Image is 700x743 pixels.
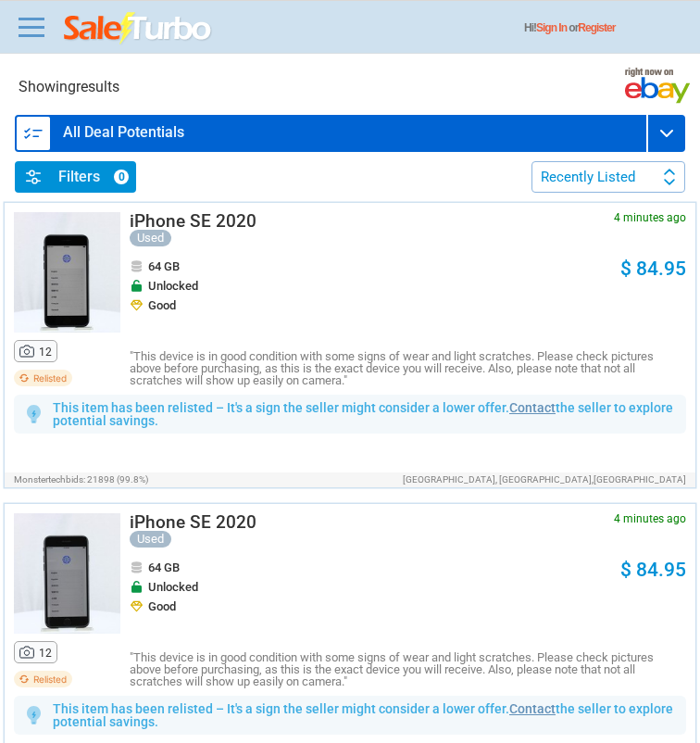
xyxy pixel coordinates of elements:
[148,260,180,272] span: 64 GB
[509,701,556,716] a: Contact
[33,674,67,684] span: Relisted
[14,474,85,485] span: monstertechbids:
[130,651,686,687] p: "This device is in good condition with some signs of wear and light scratches. Please check pictu...
[148,600,176,612] span: Good
[119,171,125,183] p: 0
[536,21,567,34] a: Sign In
[620,258,686,280] span: $ 84.95
[148,581,198,593] span: Unlocked
[39,346,52,358] span: 12
[578,21,615,34] a: Register
[620,560,686,580] a: $ 84.95
[620,559,686,581] span: $ 84.95
[524,21,536,34] span: Hi!
[148,561,180,573] span: 64 GB
[509,400,556,415] a: Contact
[19,80,119,94] div: Showing results
[130,511,256,533] span: iPhone SE 2020
[130,513,256,531] a: iPhone SE 2020
[403,475,686,485] span: [GEOGRAPHIC_DATA], [GEOGRAPHIC_DATA],[GEOGRAPHIC_DATA]
[569,21,615,34] span: or
[130,212,256,230] a: iPhone SE 2020
[130,350,686,386] p: "This device is in good condition with some signs of wear and light scratches. Please check pictu...
[620,259,686,279] a: $ 84.95
[53,401,677,427] p: This item has been relisted – It's a sign the seller might consider a lower offer. the seller to ...
[64,12,213,45] img: saleturbo.com - Online Deals and Discount Coupons
[53,702,677,728] p: This item has been relisted – It's a sign the seller might consider a lower offer. the seller to ...
[130,210,256,232] span: iPhone SE 2020
[58,170,100,184] div: Filters
[130,531,171,548] div: Used
[87,474,148,485] span: 21898 (99.8%)
[39,648,52,659] span: 12
[130,230,171,246] div: Used
[33,373,67,383] span: Relisted
[148,299,176,311] span: Good
[614,212,686,223] div: 4 minutes ago
[614,513,686,524] div: 4 minutes ago
[148,280,198,292] span: Unlocked
[63,125,184,140] h3: All Deal Potentials
[541,170,635,184] div: Recently Listed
